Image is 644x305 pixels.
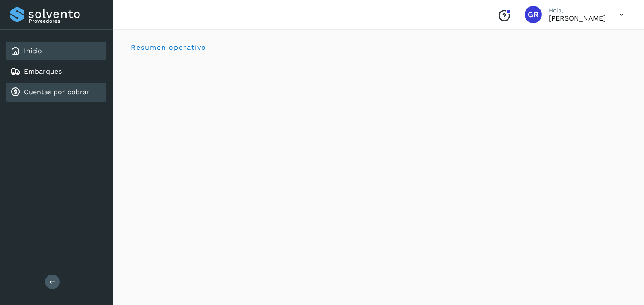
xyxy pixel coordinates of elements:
[6,42,106,60] div: Inicio
[6,83,106,102] div: Cuentas por cobrar
[24,88,90,96] a: Cuentas por cobrar
[130,43,206,51] span: Resumen operativo
[549,7,606,14] p: Hola,
[549,14,606,22] p: GILBERTO RODRIGUEZ ARANDA
[29,18,103,24] p: Proveedores
[24,67,62,75] a: Embarques
[24,47,42,55] a: Inicio
[6,62,106,81] div: Embarques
